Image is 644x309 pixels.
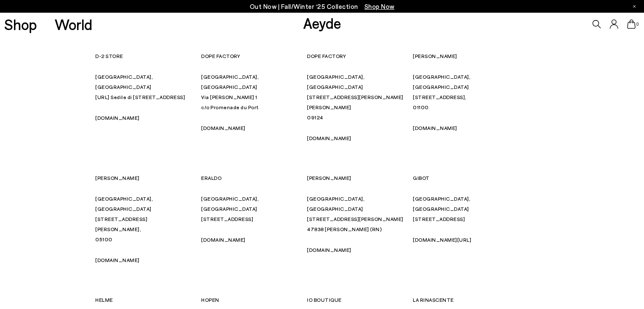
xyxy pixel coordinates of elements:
p: HOPEN [201,295,298,305]
a: [DOMAIN_NAME] [307,135,351,141]
a: World [55,17,92,32]
a: 0 [627,19,636,29]
p: [GEOGRAPHIC_DATA], [GEOGRAPHIC_DATA] [STREET_ADDRESS] [201,193,298,224]
p: [GEOGRAPHIC_DATA], [GEOGRAPHIC_DATA] [STREET_ADDRESS] [413,193,510,224]
p: HELME [95,295,192,305]
p: [PERSON_NAME] [95,173,192,183]
a: [DOMAIN_NAME] [95,257,140,263]
a: Aeyde [303,14,341,32]
p: GIBOT [413,173,510,183]
span: 0 [636,22,640,27]
p: IO BOUTIQUE [307,295,404,305]
span: Navigate to /collections/new-in [365,3,395,10]
p: [PERSON_NAME] [307,173,404,183]
p: LA RINASCENTE [413,295,510,305]
p: [PERSON_NAME] [413,51,510,61]
a: [DOMAIN_NAME] [201,125,246,131]
a: [DOMAIN_NAME][URL] [413,237,471,243]
p: [GEOGRAPHIC_DATA], [GEOGRAPHIC_DATA] [STREET_ADDRESS][PERSON_NAME][PERSON_NAME] 09124 [307,72,404,122]
a: Shop [4,17,37,32]
a: [DOMAIN_NAME] [201,237,246,243]
p: DOPE FACTORY [307,51,404,61]
a: [DOMAIN_NAME] [413,125,457,131]
p: [GEOGRAPHIC_DATA], [GEOGRAPHIC_DATA] [URL] Sedile di [STREET_ADDRESS] [95,72,192,102]
a: [DOMAIN_NAME] [95,115,140,121]
p: [GEOGRAPHIC_DATA], [GEOGRAPHIC_DATA] Via [PERSON_NAME] 1 c/o Promenade du Port [201,72,298,112]
p: [GEOGRAPHIC_DATA], [GEOGRAPHIC_DATA] [STREET_ADDRESS][PERSON_NAME], 05100 [95,193,192,244]
p: [GEOGRAPHIC_DATA], [GEOGRAPHIC_DATA] [STREET_ADDRESS][PERSON_NAME] 47838 [PERSON_NAME] (RN) [307,193,404,234]
p: DOPE FACTORY [201,51,298,61]
p: Out Now | Fall/Winter ‘25 Collection [250,1,395,12]
p: ERALDO [201,173,298,183]
p: D-2 STORE [95,51,192,61]
a: [DOMAIN_NAME] [307,247,351,253]
p: [GEOGRAPHIC_DATA], [GEOGRAPHIC_DATA] [STREET_ADDRESS], 01100 [413,72,510,112]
